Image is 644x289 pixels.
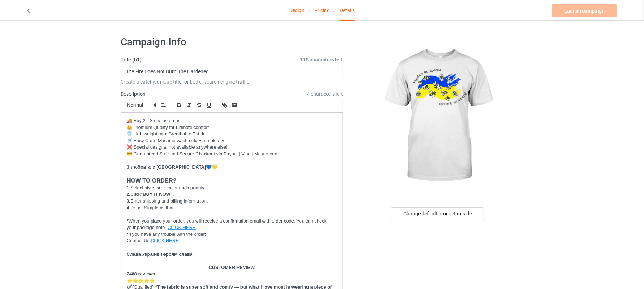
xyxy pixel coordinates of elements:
[121,78,343,85] div: Create a catchy, unique title for better search engine traffic.
[127,191,337,198] p: Click .
[127,144,337,151] p: ❌ Special designs, not available anywhere else!
[127,218,337,231] p: When you place your order, you will receive a confirmation email with order code. You can check y...
[127,238,337,244] p: Contact Us:
[121,56,343,63] label: Title (h1)
[127,185,131,190] strong: 1.
[141,191,173,197] strong: "BUY IT NOW"
[127,185,337,191] p: Select style, size, color and quantity.
[127,278,155,283] strong: ⭐️⭐️⭐️⭐️⭐️
[127,118,337,124] p: 🚚 Buy 2 - Shipping on us!
[314,0,330,20] a: Pricing
[127,138,337,144] p: 🚿 Easy Care: Machine wash cold + tumble dry
[127,231,337,238] p: If you have any trouble with the order:
[127,205,337,211] p: Done! Simple as that!
[127,164,206,170] strong: З любов’ю з [GEOGRAPHIC_DATA]
[151,238,179,243] a: CLICK HERE
[127,177,177,184] strong: HOW TO ORDER?
[208,265,255,270] strong: CUSTOMER REVIEW
[391,207,484,220] div: Change default product or side
[307,90,343,98] span: 4 characters left
[168,225,196,230] a: CLICK HERE
[289,0,304,20] a: Design
[127,271,155,276] strong: 7468 reviews
[127,198,131,204] strong: 3.
[127,131,337,138] p: 👕 Lightweight, and Breathable Fabric
[121,36,343,49] h1: Campaign Info
[121,91,146,97] label: Description
[127,251,194,257] strong: Слава Україні! Героям слава!
[300,56,343,63] span: 115 characters left
[127,124,337,131] p: 👑 Premium Quality for ultimate comfort
[127,198,337,205] p: Enter shipping and billing information.
[127,164,337,171] p: 💙💛
[340,0,355,21] div: Details
[127,205,131,210] strong: 4.
[127,151,337,158] p: 💳 Guaranteed Safe and Secure Checkout via Paypal | Visa | Mastercard
[127,191,131,197] strong: 2.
